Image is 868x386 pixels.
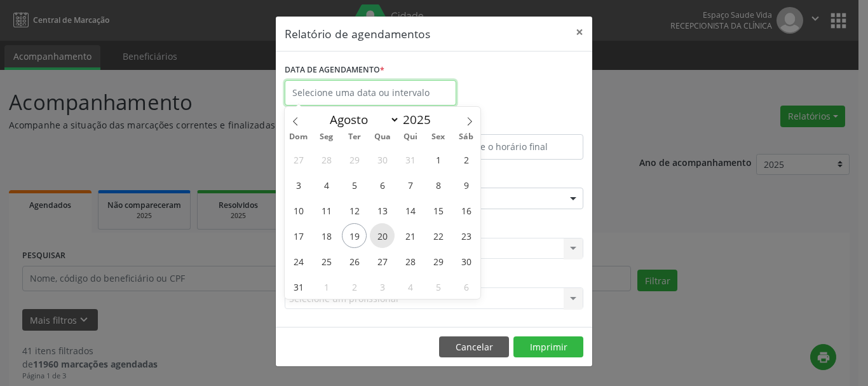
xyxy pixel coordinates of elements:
span: Julho 31, 2025 [398,147,423,172]
span: Agosto 28, 2025 [398,249,423,273]
span: Sex [424,133,452,141]
button: Close [567,17,592,48]
button: Cancelar [439,336,509,358]
span: Agosto 6, 2025 [370,172,395,197]
span: Setembro 6, 2025 [454,274,478,299]
span: Ter [341,133,369,141]
label: ATÉ [437,114,583,134]
span: Julho 29, 2025 [342,147,367,172]
span: Sáb [452,133,480,141]
span: Setembro 5, 2025 [426,274,451,299]
span: Agosto 27, 2025 [370,249,395,273]
span: Agosto 23, 2025 [454,223,478,248]
span: Agosto 3, 2025 [286,172,311,197]
input: Year [400,111,442,128]
span: Agosto 24, 2025 [286,249,311,273]
span: Agosto 26, 2025 [342,249,367,273]
span: Agosto 7, 2025 [398,172,423,197]
span: Qui [397,133,424,141]
span: Agosto 4, 2025 [314,172,339,197]
span: Agosto 18, 2025 [314,223,339,248]
span: Agosto 31, 2025 [286,274,311,299]
span: Seg [313,133,341,141]
span: Agosto 12, 2025 [342,198,367,223]
span: Julho 30, 2025 [370,147,395,172]
span: Agosto 14, 2025 [398,198,423,223]
span: Julho 27, 2025 [286,147,311,172]
span: Setembro 3, 2025 [370,274,395,299]
span: Setembro 4, 2025 [398,274,423,299]
span: Agosto 30, 2025 [454,249,478,273]
span: Agosto 29, 2025 [426,249,451,273]
button: Imprimir [513,336,583,358]
span: Setembro 1, 2025 [314,274,339,299]
span: Agosto 25, 2025 [314,249,339,273]
span: Dom [285,133,313,141]
input: Selecione o horário final [437,134,583,160]
span: Agosto 16, 2025 [454,198,478,223]
span: Agosto 11, 2025 [314,198,339,223]
label: DATA DE AGENDAMENTO [285,60,384,80]
span: Setembro 2, 2025 [342,274,367,299]
span: Agosto 8, 2025 [426,172,451,197]
span: Agosto 13, 2025 [370,198,395,223]
span: Agosto 19, 2025 [342,223,367,248]
span: Agosto 17, 2025 [286,223,311,248]
span: Agosto 10, 2025 [286,198,311,223]
span: Agosto 1, 2025 [426,147,451,172]
select: Month [323,111,400,128]
span: Qua [369,133,397,141]
h5: Relatório de agendamentos [285,25,430,42]
span: Agosto 22, 2025 [426,223,451,248]
span: Agosto 15, 2025 [426,198,451,223]
span: Agosto 20, 2025 [370,223,395,248]
span: Agosto 21, 2025 [398,223,423,248]
span: Agosto 5, 2025 [342,172,367,197]
span: Agosto 2, 2025 [454,147,478,172]
span: Julho 28, 2025 [314,147,339,172]
span: Agosto 9, 2025 [454,172,478,197]
input: Selecione uma data ou intervalo [285,80,456,106]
